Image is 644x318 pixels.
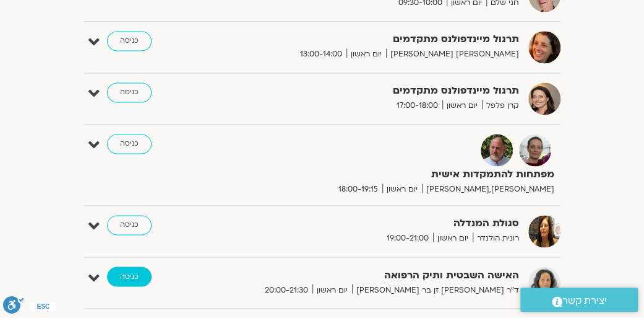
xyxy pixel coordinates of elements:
strong: תרגול מיינדפולנס מתקדמים [253,82,519,99]
strong: תרגול מיינדפולנס מתקדמים [253,31,519,48]
span: 17:00-18:00 [392,99,442,112]
span: 18:00-19:15 [334,183,382,196]
span: 19:00-21:00 [382,232,433,245]
span: ד״ר [PERSON_NAME] זן בר [PERSON_NAME] [352,283,519,296]
strong: מפתחות להתמקדות אישית [288,166,554,183]
span: 13:00-14:00 [296,48,346,61]
span: יום ראשון [442,99,482,112]
a: יצירת קשר [520,288,638,312]
span: רונית הולנדר [473,232,519,245]
span: יום ראשון [433,232,473,245]
a: כניסה [107,31,152,51]
span: 20:00-21:30 [260,283,312,296]
a: כניסה [107,82,152,102]
span: [PERSON_NAME],[PERSON_NAME] [422,183,554,196]
span: יום ראשון [382,183,422,196]
strong: סגולת המנדלה [253,215,519,232]
span: [PERSON_NAME] [PERSON_NAME] [386,48,519,61]
span: יום ראשון [312,283,352,296]
strong: האישה השבטית ותיק הרפואה [253,267,519,283]
span: קרן פלפל [482,99,519,112]
span: יום ראשון [346,48,386,61]
a: כניסה [107,134,152,154]
span: יצירת קשר [562,293,607,309]
a: כניסה [107,267,152,286]
a: כניסה [107,215,152,235]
